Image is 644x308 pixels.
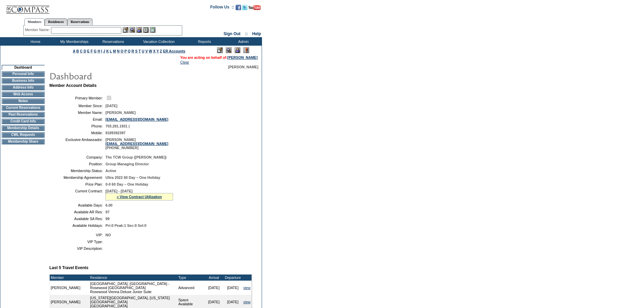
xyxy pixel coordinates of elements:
a: F [91,49,93,53]
a: [EMAIL_ADDRESS][DOMAIN_NAME] [105,142,168,146]
span: You are acting on behalf of: [180,55,258,60]
a: M [113,49,116,53]
img: b_calculator.gif [150,27,156,33]
a: Q [128,49,130,53]
td: Membership Agreement: [52,175,103,180]
td: Price Plan: [52,182,103,186]
img: Follow us on Twitter [242,5,247,10]
a: Clear [180,60,189,64]
span: 0-0 60 Day – One Holiday [105,182,148,186]
img: View Mode [226,47,232,53]
a: » View Contract Utilization [117,195,162,199]
img: Log Concern/Member Elevation [243,47,249,53]
a: C [80,49,82,53]
a: E [87,49,90,53]
td: Membership Share [2,139,45,144]
td: Available Holidays: [52,223,103,228]
a: Subscribe to our YouTube Channel [248,7,261,11]
td: Company: [52,155,103,159]
a: N [117,49,120,53]
td: Reservations [93,37,132,46]
td: Phone: [52,124,103,128]
td: Member Name: [52,111,103,115]
td: Type [177,275,204,281]
span: [DATE] [105,104,117,108]
a: D [84,49,86,53]
td: Email: [52,117,103,121]
b: Member Account Details [49,83,97,88]
td: Member Since: [52,104,103,108]
td: Residence [89,275,177,281]
td: Primary Member: [52,95,103,101]
td: Position: [52,162,103,166]
img: b_edit.gif [123,27,128,33]
span: 97 [105,210,110,214]
td: Member [50,275,89,281]
a: Sign Out [223,31,240,36]
img: Reservations [143,27,149,33]
td: Vacation Collection [132,37,184,46]
a: T [139,49,141,53]
td: Web Access [2,92,45,97]
img: Subscribe to our YouTube Channel [248,5,261,10]
a: G [94,49,96,53]
span: NO [105,233,111,237]
img: Impersonate [136,27,142,33]
a: X [153,49,156,53]
td: VIP Type: [52,240,103,244]
span: [DATE] - [DATE] [105,189,133,193]
a: [PERSON_NAME] [228,55,258,60]
td: Business Info [2,78,45,84]
td: Home [15,37,54,46]
td: Advanced [177,281,204,295]
span: 703.281.1931 ( [105,124,130,128]
a: U [142,49,144,53]
a: O [121,49,123,53]
td: [DATE] [205,281,223,295]
a: S [135,49,138,53]
span: 99 [105,217,110,221]
a: view [243,300,251,304]
td: Membership Status: [52,169,103,173]
td: Available SA Res: [52,217,103,221]
a: A [73,49,75,53]
img: View [129,27,135,33]
a: Help [252,31,261,36]
td: Mobile: [52,131,103,135]
td: Membership Details [2,125,45,131]
a: V [145,49,148,53]
span: 8189392397 [105,131,125,135]
img: Become our fan on Facebook [236,5,241,10]
span: :: [245,31,248,36]
td: Notes [2,98,45,104]
img: Edit Mode [217,47,223,53]
a: Y [157,49,159,53]
a: view [243,286,251,290]
td: Current Contract: [52,189,103,200]
a: Members [24,18,45,26]
a: Become our fan on Facebook [236,7,241,11]
a: P [124,49,127,53]
span: [PERSON_NAME] [105,111,136,115]
td: Personal Info [2,71,45,77]
a: W [149,49,152,53]
span: [PERSON_NAME] [PHONE_NUMBER] [105,138,168,150]
td: [PERSON_NAME] [50,281,89,295]
td: My Memberships [54,37,93,46]
a: B [76,49,79,53]
a: Z [160,49,162,53]
img: Impersonate [235,47,240,53]
span: Active [105,169,116,173]
td: CWL Requests [2,132,45,138]
td: Address Info [2,85,45,90]
td: Credit Card Info [2,119,45,124]
td: Dashboard [2,65,45,70]
a: J [103,49,105,53]
a: K [106,49,109,53]
span: Pri:0 Peak:1 Sec:0 Sel:0 [105,223,146,228]
td: Available AR Res: [52,210,103,214]
td: Arrival [205,275,223,281]
td: Exclusive Ambassador: [52,138,103,150]
td: Available Days: [52,203,103,207]
a: [EMAIL_ADDRESS][DOMAIN_NAME] [105,117,168,121]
